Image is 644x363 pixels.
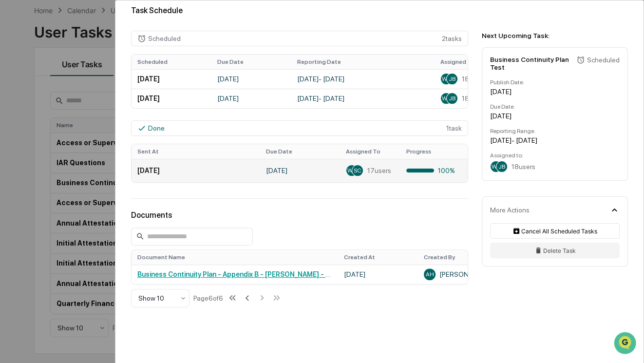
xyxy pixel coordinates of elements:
[132,55,211,69] th: Scheduled
[498,163,505,170] span: JB
[211,89,291,108] td: [DATE]
[338,250,418,265] th: Created At
[435,55,495,69] th: Assigned To
[132,159,260,182] td: [DATE]
[97,165,118,172] span: Pylon
[424,268,497,280] div: [PERSON_NAME]
[367,167,391,174] span: 17 users
[482,32,628,39] div: Next Upcoming Task:
[442,95,451,102] span: WB
[490,206,530,214] div: More Actions
[211,55,291,69] th: Due Date
[10,124,18,132] div: 🖐️
[400,144,461,159] th: Progress
[490,112,620,120] div: [DATE]
[490,152,620,159] div: Assigned to:
[10,142,18,150] div: 🔎
[406,167,455,174] div: 100%
[347,167,356,174] span: WY
[490,79,620,86] div: Publish Date:
[260,159,340,182] td: [DATE]
[166,77,177,89] button: Start new chat
[132,250,338,265] th: Document Name
[137,270,348,278] a: Business Continuity Plan - Appendix B - [PERSON_NAME] - Signed
[354,167,361,174] span: SC
[291,69,435,89] td: [DATE] - [DATE]
[67,119,125,136] a: 🗄️Attestations
[10,75,27,92] img: 1746055101610-c473b297-6a78-478c-a979-82029cc54cd1
[492,163,500,170] span: WB
[33,84,123,92] div: We're available if you need us!
[462,75,486,83] span: 18 users
[291,55,435,69] th: Reporting Date
[467,163,537,178] button: Download Results
[131,6,468,15] div: Task Schedule
[193,294,223,302] div: Page 6 of 6
[340,144,400,159] th: Assigned To
[131,120,468,136] div: 1 task
[69,165,118,172] a: Powered byPylon
[131,31,468,46] div: 2 task s
[148,35,181,42] div: Scheduled
[19,123,63,133] span: Preclearance
[490,136,620,144] div: [DATE] - [DATE]
[19,141,61,151] span: Data Lookup
[148,124,165,132] div: Done
[132,89,211,108] td: [DATE]
[10,20,177,36] p: How can we help?
[71,124,78,132] div: 🗄️
[490,223,620,239] button: Cancel All Scheduled Tasks
[587,56,620,64] div: Scheduled
[338,265,418,284] td: [DATE]
[442,76,451,82] span: WB
[449,76,455,82] span: JB
[33,75,160,84] div: Start new chat
[425,271,434,278] span: AH
[462,95,486,102] span: 18 users
[613,331,639,357] iframe: Open customer support
[6,137,65,155] a: 🔎Data Lookup
[132,69,211,89] td: [DATE]
[511,163,535,171] span: 18 users
[132,144,260,159] th: Sent At
[418,250,503,265] th: Created By
[490,56,572,71] div: Business Continuity Plan Test
[449,95,455,102] span: JB
[490,243,620,258] button: Delete Task
[490,88,620,96] div: [DATE]
[80,123,121,133] span: Attestations
[291,89,435,108] td: [DATE] - [DATE]
[6,119,67,136] a: 🖐️Preclearance
[131,210,468,220] div: Documents
[260,144,340,159] th: Due Date
[490,128,620,134] div: Reporting Range:
[211,69,291,89] td: [DATE]
[490,103,620,110] div: Due Date:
